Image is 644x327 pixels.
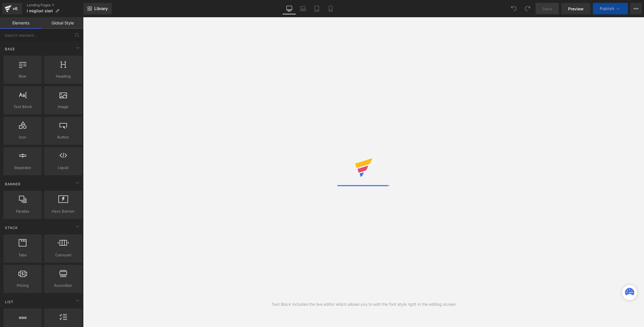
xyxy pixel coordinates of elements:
button: Undo [508,3,520,14]
span: Banner [4,181,21,187]
span: Button [46,134,80,140]
span: Accordion [46,282,80,288]
span: Icon [5,134,40,140]
a: Desktop [282,3,296,14]
span: Heading [46,73,80,79]
span: Library [94,6,108,11]
span: Liquid [46,165,80,171]
span: Separator [5,165,40,171]
a: Mobile [324,3,338,14]
span: Save [543,6,552,12]
span: Stack [4,225,18,230]
div: Text Block includes the live editor which allows you to edit the font style right in the editing ... [271,301,456,307]
a: Landing Pages [27,3,83,7]
span: List [4,299,14,305]
span: Text Block [5,104,40,110]
button: Publish [593,3,628,14]
a: Laptop [296,3,310,14]
span: Publish [600,6,614,11]
a: Global Style [42,17,83,29]
a: New Library [83,3,112,14]
span: Carousel [46,252,80,258]
span: Image [46,104,80,110]
button: More [630,3,642,14]
a: Preview [561,3,591,14]
span: Row [5,73,40,79]
span: Pricing [5,282,40,288]
div: v6 [11,5,19,12]
span: Hero Banner [46,208,80,214]
a: v6 [2,3,22,14]
span: I migliori sieri [27,9,53,13]
span: Tabs [5,252,40,258]
span: Base [4,46,16,52]
button: Redo [522,3,533,14]
span: Parallax [5,208,40,214]
span: Preview [568,6,584,12]
a: Tablet [310,3,324,14]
